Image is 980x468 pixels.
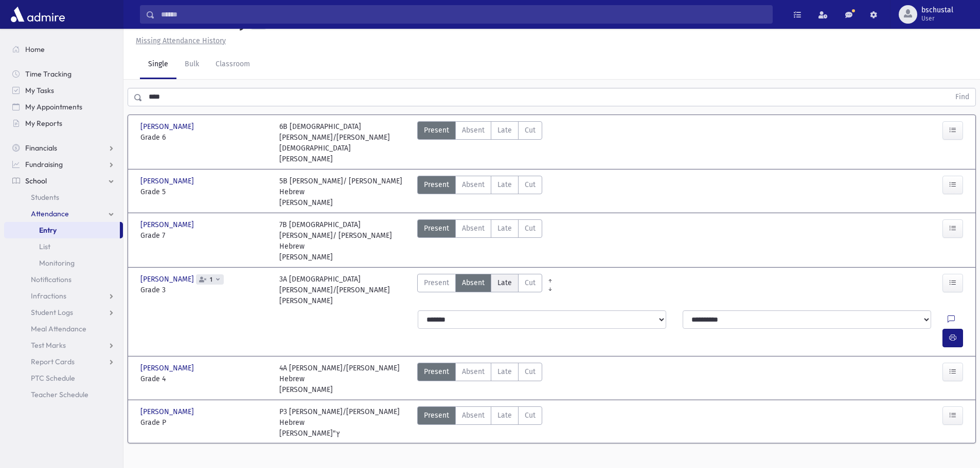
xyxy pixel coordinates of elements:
span: Grade 5 [140,186,269,197]
span: Student Logs [31,308,73,317]
span: Cut [525,223,536,234]
span: [PERSON_NAME] [140,406,196,417]
div: AttTypes [417,274,542,306]
a: Fundraising [4,156,123,173]
a: Teacher Schedule [4,386,123,403]
span: Late [497,277,512,288]
span: Present [424,125,449,136]
a: Home [4,41,123,58]
a: Financials [4,140,123,156]
a: Attendance [4,205,123,222]
button: Find [949,88,975,106]
span: [PERSON_NAME] [140,176,196,186]
a: Test Marks [4,337,123,353]
span: Home [25,45,45,54]
span: School [25,176,47,185]
span: PTC Schedule [31,373,75,383]
a: Time Tracking [4,66,123,82]
a: Classroom [207,50,258,79]
span: 1 [208,276,215,283]
span: Entry [39,226,57,235]
span: Late [497,179,512,190]
span: Absent [462,410,485,421]
span: Cut [525,277,536,288]
div: AttTypes [417,121,542,164]
span: Meal Attendance [31,324,86,333]
span: Absent [462,366,485,377]
span: bschustal [921,6,953,14]
span: [PERSON_NAME] [140,363,196,373]
span: Absent [462,125,485,136]
span: Present [424,179,449,190]
div: 3A [DEMOGRAPHIC_DATA][PERSON_NAME]/[PERSON_NAME] [PERSON_NAME] [279,274,408,306]
span: Late [497,125,512,136]
div: AttTypes [417,406,542,439]
a: Report Cards [4,353,123,370]
span: Time Tracking [25,69,72,79]
span: Fundraising [25,160,63,169]
span: Present [424,277,449,288]
span: Present [424,410,449,421]
span: Cut [525,125,536,136]
span: Students [31,193,59,202]
a: Entry [4,222,120,238]
span: List [39,242,50,251]
a: Single [140,50,176,79]
a: Monitoring [4,255,123,271]
span: My Tasks [25,86,54,95]
a: Meal Attendance [4,321,123,337]
span: Report Cards [31,357,75,366]
a: Bulk [176,50,207,79]
a: PTC Schedule [4,370,123,386]
img: AdmirePro [8,4,67,25]
span: Late [497,410,512,421]
a: Missing Attendance History [132,36,226,45]
span: My Appointments [25,102,82,111]
span: User [921,14,953,23]
a: My Tasks [4,82,123,99]
input: Search [155,5,772,24]
a: Student Logs [4,304,123,321]
span: Teacher Schedule [31,390,88,399]
div: 6B [DEMOGRAPHIC_DATA][PERSON_NAME]/[PERSON_NAME] [DEMOGRAPHIC_DATA] [PERSON_NAME] [279,121,408,164]
span: Financials [25,143,57,153]
a: Infractions [4,288,123,304]
span: My Reports [25,119,62,128]
div: P3 [PERSON_NAME]/[PERSON_NAME] Hebrew [PERSON_NAME]"ץ [279,406,408,439]
u: Missing Attendance History [136,36,226,45]
span: Cut [525,366,536,377]
a: My Reports [4,115,123,132]
span: Grade 7 [140,230,269,241]
span: Cut [525,179,536,190]
span: Grade 4 [140,373,269,384]
div: AttTypes [417,219,542,263]
span: Infractions [31,291,66,301]
a: Students [4,189,123,205]
span: [PERSON_NAME] [140,219,196,230]
span: Grade P [140,417,269,428]
span: Absent [462,223,485,234]
span: Late [497,366,512,377]
span: Absent [462,277,485,288]
a: School [4,173,123,189]
span: Cut [525,410,536,421]
a: Notifications [4,271,123,288]
span: Late [497,223,512,234]
div: AttTypes [417,363,542,395]
span: Grade 6 [140,132,269,143]
span: Test Marks [31,341,66,350]
span: Present [424,366,449,377]
span: Absent [462,179,485,190]
span: Grade 3 [140,285,269,295]
a: List [4,238,123,255]
span: Present [424,223,449,234]
span: Monitoring [39,258,75,268]
a: My Appointments [4,99,123,115]
span: [PERSON_NAME] [140,121,196,132]
div: 5B [PERSON_NAME]/ [PERSON_NAME] Hebrew [PERSON_NAME] [279,176,408,208]
span: Attendance [31,209,69,218]
div: AttTypes [417,176,542,208]
div: 7B [DEMOGRAPHIC_DATA][PERSON_NAME]/ [PERSON_NAME] Hebrew [PERSON_NAME] [279,219,408,263]
span: [PERSON_NAME] [140,274,196,285]
span: Notifications [31,275,72,284]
